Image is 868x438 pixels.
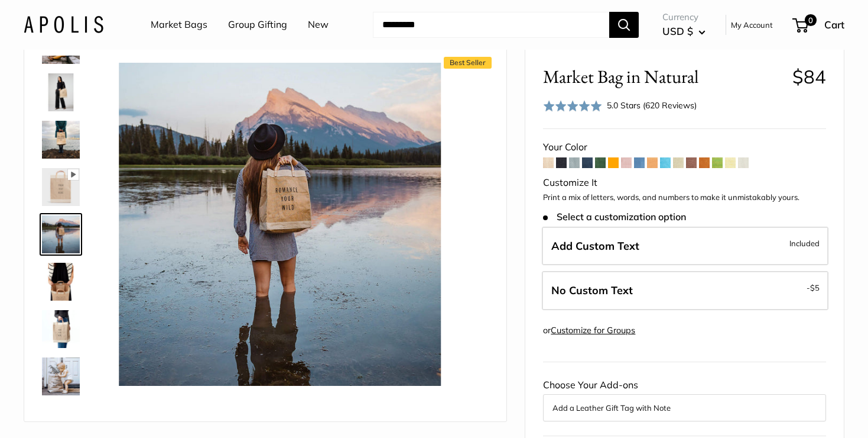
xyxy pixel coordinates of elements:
[662,22,706,41] button: USD $
[543,139,826,156] div: Your Color
[552,401,817,415] button: Add a Leather Gift Tag with Note
[42,263,80,301] img: Market Bag in Natural
[24,16,103,33] img: Apolis
[42,358,80,395] img: Market Bag in Natural
[607,99,697,112] div: 5.0 Stars (620 Reviews)
[789,236,820,250] span: Included
[551,284,633,297] span: No Custom Text
[543,323,635,339] div: or
[373,12,609,38] input: Search...
[119,63,441,385] img: Market Bag in Natural
[794,15,844,34] a: 0 Cart
[543,211,685,223] span: Select a customization option
[824,18,844,31] span: Cart
[792,65,826,88] span: $84
[40,355,82,398] a: Market Bag in Natural
[551,239,639,253] span: Add Custom Text
[42,310,80,348] img: description_Take it anywhere with easy-grip handles.
[731,18,773,32] a: My Account
[444,57,492,69] span: Best Seller
[40,118,82,161] a: Market Bag in Natural
[807,281,820,295] span: -
[810,283,820,292] span: $5
[40,166,82,208] a: Market Bag in Natural
[662,25,693,37] span: USD $
[805,14,817,26] span: 0
[40,308,82,350] a: description_Take it anywhere with easy-grip handles.
[42,73,80,111] img: Market Bag in Natural
[543,97,697,114] div: 5.0 Stars (620 Reviews)
[609,12,639,38] button: Search
[42,215,80,253] img: Market Bag in Natural
[42,121,80,159] img: Market Bag in Natural
[662,9,706,25] span: Currency
[40,213,82,256] a: Market Bag in Natural
[40,71,82,114] a: Market Bag in Natural
[551,325,635,336] a: Customize for Groups
[42,168,80,206] img: Market Bag in Natural
[543,174,826,192] div: Customize It
[40,260,82,303] a: Market Bag in Natural
[542,271,828,310] label: Leave Blank
[151,16,207,34] a: Market Bags
[543,192,826,204] p: Print a mix of letters, words, and numbers to make it unmistakably yours.
[543,66,783,88] span: Market Bag in Natural
[542,227,828,266] label: Add Custom Text
[308,16,329,34] a: New
[228,16,287,34] a: Group Gifting
[543,376,826,421] div: Choose Your Add-ons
